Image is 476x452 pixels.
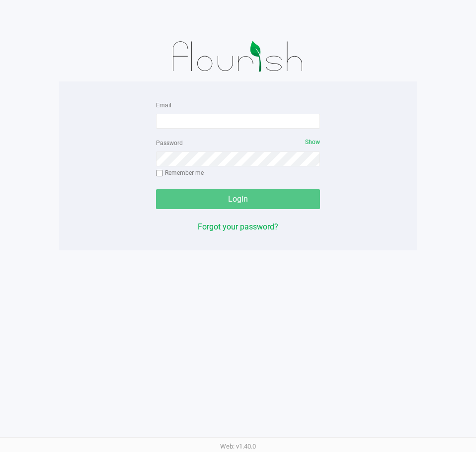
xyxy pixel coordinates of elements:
[305,139,320,146] span: Show
[156,139,183,148] label: Password
[220,443,256,450] span: Web: v1.40.0
[156,168,204,177] label: Remember me
[156,101,171,110] label: Email
[156,170,163,177] input: Remember me
[198,221,278,233] button: Forgot your password?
